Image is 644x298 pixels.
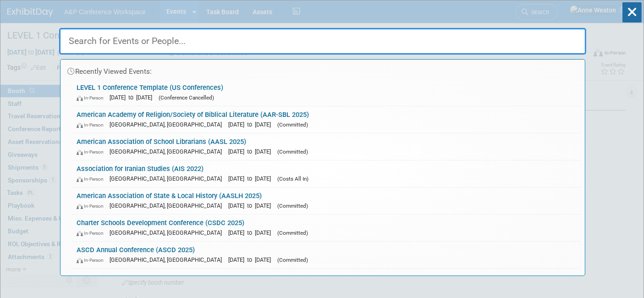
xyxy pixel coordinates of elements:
span: (Committed) [277,149,308,155]
span: [DATE] to [DATE] [228,229,275,236]
span: (Committed) [277,230,308,236]
span: In-Person [77,176,108,182]
a: Charter Schools Development Conference (CSDC 2025) In-Person [GEOGRAPHIC_DATA], [GEOGRAPHIC_DATA]... [72,215,580,241]
input: Search for Events or People... [59,28,586,55]
span: In-Person [77,95,108,101]
span: [DATE] to [DATE] [228,121,275,128]
span: In-Person [77,122,108,128]
span: [GEOGRAPHIC_DATA], [GEOGRAPHIC_DATA] [110,256,226,263]
span: In-Person [77,149,108,155]
a: LEVEL 1 Conference Template (US Conferences) In-Person [DATE] to [DATE] (Conference Cancelled) [72,79,580,106]
span: [DATE] to [DATE] [228,256,275,263]
span: In-Person [77,257,108,263]
span: [GEOGRAPHIC_DATA], [GEOGRAPHIC_DATA] [110,175,226,182]
a: American Association of State & Local History (AASLH 2025) In-Person [GEOGRAPHIC_DATA], [GEOGRAPH... [72,188,580,214]
span: (Committed) [277,257,308,263]
span: In-Person [77,230,108,236]
a: American Association of School Librarians (AASL 2025) In-Person [GEOGRAPHIC_DATA], [GEOGRAPHIC_DA... [72,133,580,160]
span: (Committed) [277,203,308,209]
div: Recently Viewed Events: [65,60,580,79]
a: Association for Iranian Studies (AIS 2022) In-Person [GEOGRAPHIC_DATA], [GEOGRAPHIC_DATA] [DATE] ... [72,160,580,187]
span: [GEOGRAPHIC_DATA], [GEOGRAPHIC_DATA] [110,229,226,236]
span: [DATE] to [DATE] [228,202,275,209]
span: [GEOGRAPHIC_DATA], [GEOGRAPHIC_DATA] [110,202,226,209]
span: [GEOGRAPHIC_DATA], [GEOGRAPHIC_DATA] [110,148,226,155]
span: [DATE] to [DATE] [110,94,157,101]
span: [DATE] to [DATE] [228,148,275,155]
span: In-Person [77,203,108,209]
span: (Committed) [277,121,308,128]
span: [GEOGRAPHIC_DATA], [GEOGRAPHIC_DATA] [110,121,226,128]
a: ASCD Annual Conference (ASCD 2025) In-Person [GEOGRAPHIC_DATA], [GEOGRAPHIC_DATA] [DATE] to [DATE... [72,242,580,268]
span: (Costs All In) [277,176,308,182]
span: (Conference Cancelled) [159,94,214,101]
span: [DATE] to [DATE] [228,175,275,182]
a: American Academy of Religion/Society of Biblical Literature (AAR-SBL 2025) In-Person [GEOGRAPHIC_... [72,106,580,133]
